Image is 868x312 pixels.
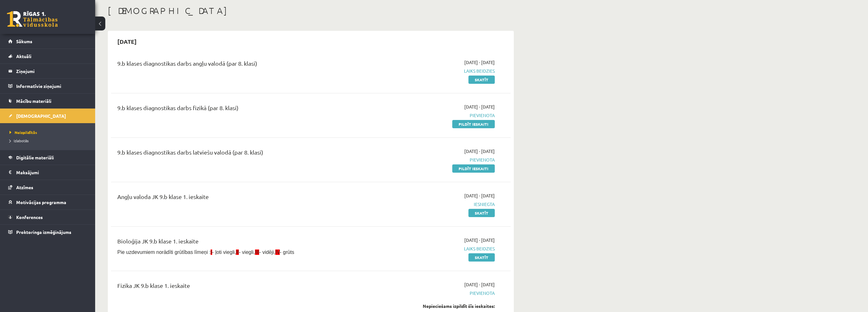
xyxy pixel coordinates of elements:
span: Pievienota [375,112,495,119]
a: Atzīmes [8,180,87,195]
span: [DATE] - [DATE] [464,103,495,110]
span: [DATE] - [DATE] [464,281,495,288]
span: Digitālie materiāli [16,155,54,160]
span: Pie uzdevumiem norādīti grūtības līmeņi : - ļoti viegli, - viegli, - vidēji, - grūts [117,249,294,255]
a: Pildīt ieskaiti [452,120,495,128]
div: Nepieciešams izpildīt šīs ieskaites: [375,303,495,309]
span: Mācību materiāli [16,98,51,104]
a: Skatīt [468,76,495,84]
span: [DATE] - [DATE] [464,148,495,155]
span: IV [275,249,280,255]
a: Mācību materiāli [8,94,87,108]
span: Sākums [16,38,32,44]
a: Sākums [8,34,87,49]
a: Ziņojumi [8,64,87,78]
span: Proktoringa izmēģinājums [16,229,71,235]
div: 9.b klases diagnostikas darbs angļu valodā (par 8. klasi) [117,59,366,71]
div: 9.b klases diagnostikas darbs latviešu valodā (par 8. klasi) [117,148,366,160]
a: Maksājumi [8,165,87,180]
a: Proktoringa izmēģinājums [8,225,87,239]
a: Digitālie materiāli [8,150,87,165]
span: Pievienota [375,290,495,296]
div: Fizika JK 9.b klase 1. ieskaite [117,281,366,293]
span: Konferences [16,214,43,220]
a: Pildīt ieskaiti [452,164,495,173]
span: Motivācijas programma [16,199,66,205]
a: Konferences [8,210,87,224]
a: Neizpildītās [10,129,89,135]
legend: Informatīvie ziņojumi [16,79,87,93]
h1: [DEMOGRAPHIC_DATA] [108,5,514,16]
a: [DEMOGRAPHIC_DATA] [8,109,87,123]
span: Laiks beidzies [375,245,495,252]
a: Rīgas 1. Tālmācības vidusskola [7,11,58,27]
span: [DATE] - [DATE] [464,59,495,66]
div: 9.b klases diagnostikas darbs fizikā (par 8. klasi) [117,103,366,115]
span: [DATE] - [DATE] [464,192,495,199]
h2: [DATE] [111,34,143,49]
span: III [255,249,259,255]
div: Bioloģija JK 9.b klase 1. ieskaite [117,237,366,249]
span: [DATE] - [DATE] [464,237,495,243]
span: Pievienota [375,156,495,163]
span: Laiks beidzies [375,68,495,74]
div: Angļu valoda JK 9.b klase 1. ieskaite [117,192,366,204]
a: Motivācijas programma [8,195,87,209]
span: Aktuāli [16,53,31,59]
span: II [236,249,239,255]
span: [DEMOGRAPHIC_DATA] [16,113,66,119]
legend: Maksājumi [16,165,87,180]
a: Skatīt [468,253,495,262]
a: Aktuāli [8,49,87,63]
span: I [211,249,212,255]
span: Atzīmes [16,184,33,190]
a: Informatīvie ziņojumi [8,79,87,93]
a: Izlabotās [10,138,89,143]
span: Iesniegta [375,201,495,208]
legend: Ziņojumi [16,64,87,78]
a: Skatīt [468,209,495,217]
span: Izlabotās [10,138,29,143]
span: Neizpildītās [10,130,37,135]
